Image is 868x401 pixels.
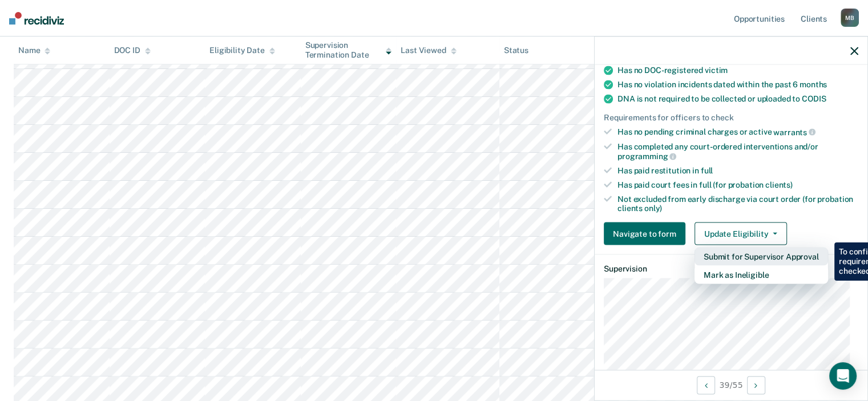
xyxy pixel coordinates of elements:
span: warrants [773,127,815,136]
div: Has paid court fees in full (for probation [617,180,858,189]
button: Next Opportunity [747,376,765,394]
span: victim [705,66,728,75]
button: Submit for Supervisor Approval [695,248,828,266]
div: Has completed any court-ordered interventions and/or [617,141,858,161]
button: Navigate to form [604,222,685,245]
div: Name [18,46,50,55]
div: Open Intercom Messenger [829,362,857,390]
span: CODIS [802,94,826,103]
div: Has paid restitution in [617,166,858,176]
span: full [701,166,713,175]
button: Previous Opportunity [697,376,715,394]
a: Navigate to form [604,222,690,245]
span: only) [644,204,662,213]
span: programming [617,152,676,161]
div: M B [841,9,859,27]
div: DOC ID [114,46,151,55]
div: Status [504,46,528,55]
div: Not excluded from early discharge via court order (for probation clients [617,194,858,213]
dt: Supervision [604,264,858,274]
button: Mark as Ineligible [695,266,828,284]
div: Supervision Termination Date [305,40,392,60]
div: Has no pending criminal charges or active [617,127,858,137]
div: 39 / 55 [595,370,867,400]
div: Has no DOC-registered [617,66,858,75]
img: Recidiviz [9,12,64,25]
div: Last Viewed [401,46,456,55]
div: Has no violation incidents dated within the past 6 [617,80,858,90]
span: months [800,80,827,89]
div: Requirements for officers to check [604,113,858,123]
span: clients) [765,180,793,189]
div: Eligibility Date [209,46,275,55]
div: DNA is not required to be collected or uploaded to [617,94,858,104]
button: Update Eligibility [695,222,787,245]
